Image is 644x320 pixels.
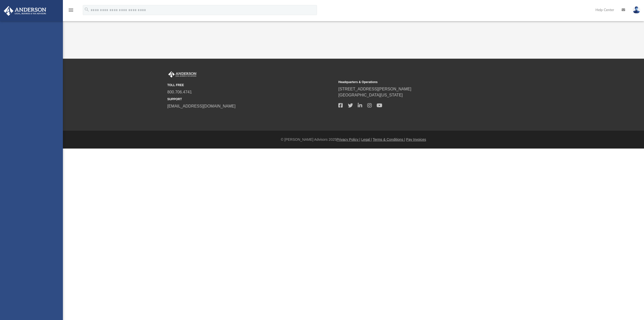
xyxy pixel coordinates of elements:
[68,7,74,13] i: menu
[633,6,640,14] img: User Pic
[338,80,506,84] small: Headquarters & Operations
[167,83,335,87] small: TOLL FREE
[338,93,403,97] a: [GEOGRAPHIC_DATA][US_STATE]
[361,137,372,141] a: Legal |
[337,137,360,141] a: Privacy Policy |
[2,6,48,16] img: Anderson Advisors Platinum Portal
[167,90,192,94] a: 800.706.4741
[68,10,74,13] a: menu
[167,97,335,101] small: SUPPORT
[167,71,197,78] img: Anderson Advisors Platinum Portal
[406,137,426,141] a: Pay Invoices
[338,87,411,91] a: [STREET_ADDRESS][PERSON_NAME]
[63,137,644,142] div: © [PERSON_NAME] Advisors 2025
[373,137,405,141] a: Terms & Conditions |
[167,104,235,108] a: [EMAIL_ADDRESS][DOMAIN_NAME]
[84,7,90,12] i: search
